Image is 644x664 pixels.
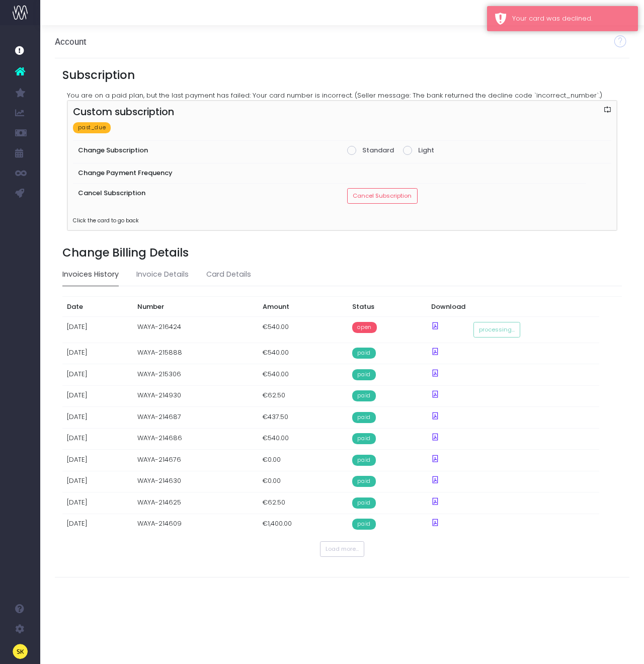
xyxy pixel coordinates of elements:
[62,297,132,317] th: Date
[132,343,258,364] td: WAYA-215888
[13,644,28,659] img: images/default_profile_image.png
[62,407,132,429] td: [DATE]
[132,450,258,471] td: WAYA-214676
[258,317,347,343] td: €540.00
[352,412,375,423] span: paid
[258,343,347,364] td: €540.00
[348,297,426,317] th: Status
[62,492,132,514] td: [DATE]
[62,343,132,364] td: [DATE]
[352,348,375,359] span: paid
[352,369,375,380] span: paid
[132,471,258,492] td: WAYA-214630
[136,263,189,286] a: Invoice Details
[352,322,376,333] span: open
[73,215,139,224] small: Click the card to go back
[132,297,258,317] th: Number
[258,514,347,535] td: €1,400.00
[206,263,251,286] a: Card Details
[352,455,375,466] span: paid
[62,263,119,286] a: Invoices History
[62,317,132,343] td: [DATE]
[132,364,258,386] td: WAYA-215306
[132,492,258,514] td: WAYA-214625
[62,246,622,260] h3: Change Billing Details
[258,364,347,386] td: €540.00
[258,450,347,471] td: €0.00
[132,385,258,407] td: WAYA-214930
[62,514,132,535] td: [DATE]
[62,385,132,407] td: [DATE]
[258,428,347,450] td: €540.00
[320,541,365,557] button: Load more...
[352,497,375,509] span: paid
[73,122,111,133] span: past_due
[55,37,87,47] h3: Account
[258,385,347,407] td: €62.50
[73,163,342,183] th: Change Payment Frequency
[62,428,132,450] td: [DATE]
[132,428,258,450] td: WAYA-214686
[512,14,630,24] div: Your card was declined.
[352,390,375,401] span: paid
[62,450,132,471] td: [DATE]
[258,492,347,514] td: €62.50
[352,476,375,487] span: paid
[132,407,258,429] td: WAYA-214687
[403,145,434,155] label: Light
[62,471,132,492] td: [DATE]
[352,433,375,444] span: paid
[258,471,347,492] td: €0.00
[258,297,347,317] th: Amount
[73,106,611,118] h4: Custom subscription
[73,183,342,209] th: Cancel Subscription
[67,91,617,231] div: You are on a paid plan, but the last payment has failed: Your card number is incorrect. (Seller m...
[62,364,132,386] td: [DATE]
[426,297,600,317] th: Download
[347,188,418,204] button: Cancel Subscription
[132,317,258,343] td: WAYA-216424
[352,519,375,530] span: paid
[62,68,622,82] h3: Subscription
[347,145,394,155] label: Standard
[473,322,521,338] button: processing...
[73,140,342,163] th: Change Subscription
[132,514,258,535] td: WAYA-214609
[258,407,347,429] td: €437.50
